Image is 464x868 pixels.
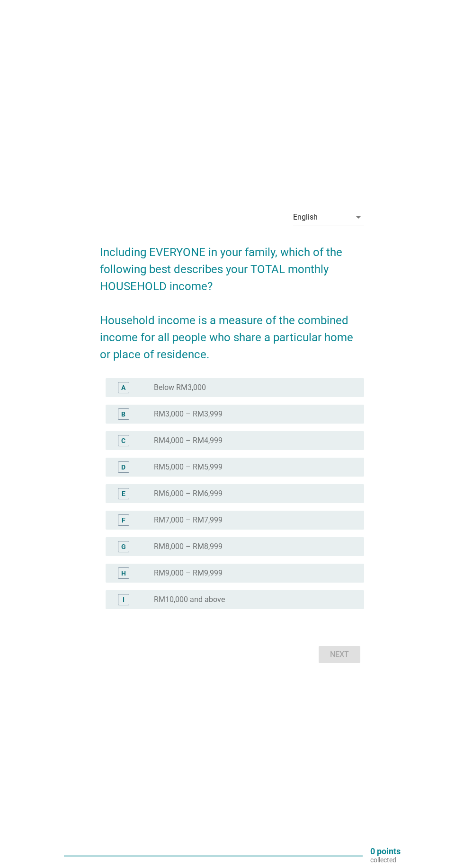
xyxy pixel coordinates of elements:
[154,436,223,445] label: RM4,000 – RM4,999
[121,409,125,419] div: B
[121,436,125,446] div: C
[121,542,126,552] div: G
[353,212,364,223] i: arrow_drop_down
[293,213,318,221] div: English
[123,595,125,605] div: I
[154,568,223,578] label: RM9,000 – RM9,999
[100,234,364,363] h2: Including EVERYONE in your family, which of the following best describes your TOTAL monthly HOUSE...
[121,568,126,578] div: H
[154,383,206,392] label: Below RM3,000
[154,409,223,419] label: RM3,000 – RM3,999
[122,489,125,499] div: E
[121,383,125,393] div: A
[154,515,223,525] label: RM7,000 – RM7,999
[154,462,223,472] label: RM5,000 – RM5,999
[370,856,401,864] p: collected
[121,462,125,472] div: D
[154,595,225,604] label: RM10,000 and above
[154,542,223,551] label: RM8,000 – RM8,999
[370,847,401,856] p: 0 points
[122,515,125,525] div: F
[154,489,223,498] label: RM6,000 – RM6,999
